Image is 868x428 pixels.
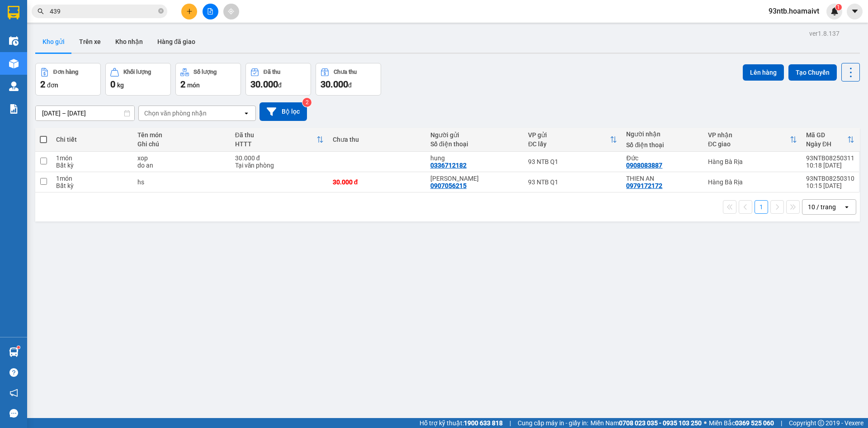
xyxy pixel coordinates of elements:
[626,182,662,189] div: 0979172172
[235,154,324,162] div: 30.000 đ
[333,136,421,143] div: Chưa thu
[708,158,797,165] div: Hàng Bà Rịa
[626,141,698,149] div: Số điện thoại
[56,136,128,143] div: Chi tiết
[235,140,316,148] div: HTTT
[243,110,250,117] svg: open
[626,130,698,138] div: Người nhận
[158,7,164,16] span: close-circle
[806,162,854,169] div: 10:18 [DATE]
[9,59,19,68] img: warehouse-icon
[186,8,193,14] span: plus
[430,182,467,189] div: 0907056215
[528,178,617,186] div: 93 NTB Q1
[430,140,519,148] div: Số điện thoại
[626,154,698,162] div: Đức
[837,4,840,10] span: 1
[348,82,352,89] span: đ
[528,158,617,165] div: 93 NTB Q1
[203,4,218,19] button: file-add
[830,7,839,15] img: icon-new-feature
[40,79,45,90] span: 2
[709,418,774,428] span: Miền Bắc
[806,154,854,162] div: 93NTB08250311
[806,182,854,189] div: 10:15 [DATE]
[175,63,241,96] button: Số lượng2món
[430,131,519,139] div: Người gửi
[708,140,790,148] div: ĐC giao
[158,8,164,14] span: close-circle
[619,419,702,427] strong: 0708 023 035 - 0935 103 250
[180,79,185,90] span: 2
[38,8,44,14] span: search
[56,154,128,162] div: 1 món
[278,82,282,89] span: đ
[137,131,226,139] div: Tên món
[8,6,19,19] img: logo-vxr
[223,4,239,19] button: aim
[56,162,128,169] div: Bất kỳ
[235,162,324,169] div: Tại văn phòng
[47,82,58,89] span: đơn
[806,131,847,139] div: Mã GD
[708,131,790,139] div: VP nhận
[108,31,150,53] button: Kho nhận
[9,368,18,377] span: question-circle
[788,64,837,81] button: Tạo Chuyến
[704,421,707,425] span: ⚪️
[590,418,702,428] span: Miền Nam
[35,63,101,96] button: Đơn hàng2đơn
[735,419,774,427] strong: 0369 525 060
[420,418,503,428] span: Hỗ trợ kỹ thuật:
[137,162,226,169] div: do an
[235,131,316,139] div: Đã thu
[231,128,328,152] th: Toggle SortBy
[117,82,124,89] span: kg
[56,182,128,189] div: Bất kỳ
[150,31,203,53] button: Hàng đã giao
[123,69,151,75] div: Khối lượng
[755,200,768,214] button: 1
[9,104,19,114] img: solution-icon
[430,162,467,169] div: 0336712182
[137,178,226,186] div: hs
[334,69,357,75] div: Chưa thu
[333,178,421,186] div: 30.000 đ
[9,347,19,357] img: warehouse-icon
[528,140,610,148] div: ĐC lấy
[228,8,234,14] span: aim
[847,4,863,19] button: caret-down
[35,31,72,53] button: Kho gửi
[509,418,511,428] span: |
[802,128,859,152] th: Toggle SortBy
[430,175,519,182] div: KIM
[809,29,840,38] div: ver 1.8.137
[781,418,782,428] span: |
[50,6,156,16] input: Tìm tên, số ĐT hoặc mã đơn
[207,8,213,14] span: file-add
[835,4,842,10] sup: 1
[524,128,622,152] th: Toggle SortBy
[843,203,850,211] svg: open
[430,154,519,162] div: hung
[851,7,859,15] span: caret-down
[708,178,797,186] div: Hàng Bà Rịa
[9,389,18,397] span: notification
[528,131,610,139] div: VP gửi
[187,82,200,89] span: món
[137,154,226,162] div: xop
[302,98,311,107] sup: 2
[17,346,20,349] sup: 1
[316,63,381,96] button: Chưa thu30.000đ
[193,69,217,75] div: Số lượng
[144,109,207,118] div: Chọn văn phòng nhận
[181,4,197,19] button: plus
[464,419,503,427] strong: 1900 633 818
[137,140,226,148] div: Ghi chú
[626,175,698,182] div: THIEN AN
[105,63,171,96] button: Khối lượng0kg
[264,69,280,75] div: Đã thu
[703,128,802,152] th: Toggle SortBy
[743,64,784,81] button: Lên hàng
[818,420,824,426] span: copyright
